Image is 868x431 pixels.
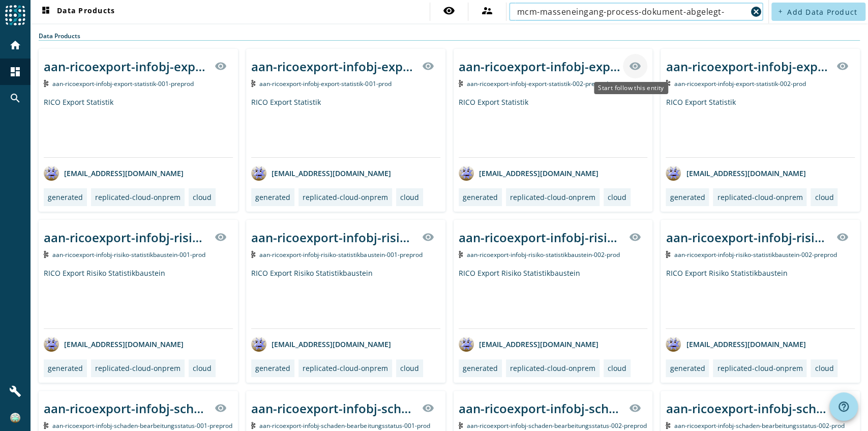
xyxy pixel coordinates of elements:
[251,268,440,328] div: RICO Export Risiko Statistikbaustein
[52,421,232,430] span: Kafka Topic: aan-ricoexport-infobj-schaden-bearbeitungsstatus-001-preprod
[251,400,416,417] div: aan-ricoexport-infobj-schaden-bearbeitungsstatus-001-_stage_
[255,363,290,373] div: generated
[422,402,434,414] mat-icon: visibility
[608,192,626,202] div: cloud
[467,79,608,88] span: Kafka Topic: aan-ricoexport-infobj-export-statistik-002-preprod
[251,165,391,181] div: [EMAIL_ADDRESS][DOMAIN_NAME]
[52,250,205,259] span: Kafka Topic: aan-ricoexport-infobj-risiko-statistikbaustein-001-prod
[467,421,647,430] span: Kafka Topic: aan-ricoexport-infobj-schaden-bearbeitungsstatus-002-preprod
[259,79,391,88] span: Kafka Topic: aan-ricoexport-infobj-export-statistik-001-prod
[674,250,837,259] span: Kafka Topic: aan-ricoexport-infobj-risiko-statistikbaustein-002-preprod
[717,192,802,202] div: replicated-cloud-onprem
[608,363,626,373] div: cloud
[5,5,25,25] img: spoud-logo.svg
[9,385,21,397] mat-icon: build
[251,58,416,75] div: aan-ricoexport-infobj-export-statistik-001-_stage_
[193,363,212,373] div: cloud
[44,268,233,328] div: RICO Export Risiko Statistikbaustein
[48,363,83,373] div: generated
[9,92,21,104] mat-icon: search
[44,336,184,352] div: [EMAIL_ADDRESS][DOMAIN_NAME]
[44,165,184,181] div: [EMAIL_ADDRESS][DOMAIN_NAME]
[251,229,416,246] div: aan-ricoexport-infobj-risiko-statistikbaustein-001-_stage_
[815,192,833,202] div: cloud
[259,250,422,259] span: Kafka Topic: aan-ricoexport-infobj-risiko-statistikbaustein-001-preprod
[44,229,208,246] div: aan-ricoexport-infobj-risiko-statistikbaustein-001-_stage_
[303,363,388,373] div: replicated-cloud-onprem
[443,5,455,17] mat-icon: visibility
[400,363,419,373] div: cloud
[463,192,498,202] div: generated
[251,165,266,181] img: avatar
[629,60,641,72] mat-icon: visibility
[666,165,681,181] img: avatar
[666,268,855,328] div: RICO Export Risiko Statistikbaustein
[459,97,648,157] div: RICO Export Statistik
[629,402,641,414] mat-icon: visibility
[251,336,266,352] img: avatar
[836,60,849,72] mat-icon: visibility
[666,58,830,75] div: aan-ricoexport-infobj-export-statistik-002-_stage_
[193,192,212,202] div: cloud
[666,97,855,157] div: RICO Export Statistik
[251,80,256,87] img: Kafka Topic: aan-ricoexport-infobj-export-statistik-001-prod
[750,6,762,18] mat-icon: cancel
[459,80,463,87] img: Kafka Topic: aan-ricoexport-infobj-export-statistik-002-preprod
[215,231,227,243] mat-icon: visibility
[670,363,705,373] div: generated
[215,402,227,414] mat-icon: visibility
[510,192,595,202] div: replicated-cloud-onprem
[44,336,59,352] img: avatar
[459,268,648,328] div: RICO Export Risiko Statistikbaustein
[717,363,802,373] div: replicated-cloud-onprem
[666,251,670,258] img: Kafka Topic: aan-ricoexport-infobj-risiko-statistikbaustein-002-preprod
[422,231,434,243] mat-icon: visibility
[666,336,805,352] div: [EMAIL_ADDRESS][DOMAIN_NAME]
[251,97,440,157] div: RICO Export Statistik
[459,165,474,181] img: avatar
[44,422,48,429] img: Kafka Topic: aan-ricoexport-infobj-schaden-bearbeitungsstatus-001-preprod
[459,336,598,352] div: [EMAIL_ADDRESS][DOMAIN_NAME]
[303,192,388,202] div: replicated-cloud-onprem
[666,165,805,181] div: [EMAIL_ADDRESS][DOMAIN_NAME]
[44,58,208,75] div: aan-ricoexport-infobj-export-statistik-001-_stage_
[481,5,493,17] mat-icon: supervisor_account
[44,400,208,417] div: aan-ricoexport-infobj-schaden-bearbeitungsstatus-001-_stage_
[36,3,119,21] button: Data Products
[251,251,256,258] img: Kafka Topic: aan-ricoexport-infobj-risiko-statistikbaustein-001-preprod
[459,251,463,258] img: Kafka Topic: aan-ricoexport-infobj-risiko-statistikbaustein-002-prod
[674,79,806,88] span: Kafka Topic: aan-ricoexport-infobj-export-statistik-002-prod
[9,66,21,78] mat-icon: dashboard
[666,80,670,87] img: Kafka Topic: aan-ricoexport-infobj-export-statistik-002-prod
[594,82,668,94] div: Start follow this entity
[837,400,850,413] mat-icon: help_outline
[517,6,747,18] input: Search (% or * for wildcards)
[251,336,391,352] div: [EMAIL_ADDRESS][DOMAIN_NAME]
[259,421,430,430] span: Kafka Topic: aan-ricoexport-infobj-schaden-bearbeitungsstatus-001-prod
[44,80,48,87] img: Kafka Topic: aan-ricoexport-infobj-export-statistik-001-preprod
[666,400,830,417] div: aan-ricoexport-infobj-schaden-bearbeitungsstatus-002-_stage_
[670,192,705,202] div: generated
[95,192,181,202] div: replicated-cloud-onprem
[777,9,783,14] mat-icon: add
[215,60,227,72] mat-icon: visibility
[510,363,595,373] div: replicated-cloud-onprem
[836,231,849,243] mat-icon: visibility
[666,422,670,429] img: Kafka Topic: aan-ricoexport-infobj-schaden-bearbeitungsstatus-002-prod
[674,421,845,430] span: Kafka Topic: aan-ricoexport-infobj-schaden-bearbeitungsstatus-002-prod
[787,7,857,17] span: Add Data Product
[44,251,48,258] img: Kafka Topic: aan-ricoexport-infobj-risiko-statistikbaustein-001-prod
[815,363,833,373] div: cloud
[48,192,83,202] div: generated
[40,6,52,18] mat-icon: dashboard
[666,336,681,352] img: avatar
[44,97,233,157] div: RICO Export Statistik
[459,165,598,181] div: [EMAIL_ADDRESS][DOMAIN_NAME]
[459,422,463,429] img: Kafka Topic: aan-ricoexport-infobj-schaden-bearbeitungsstatus-002-preprod
[52,79,194,88] span: Kafka Topic: aan-ricoexport-infobj-export-statistik-001-preprod
[666,229,830,246] div: aan-ricoexport-infobj-risiko-statistikbaustein-002-_stage_
[467,250,620,259] span: Kafka Topic: aan-ricoexport-infobj-risiko-statistikbaustein-002-prod
[251,422,256,429] img: Kafka Topic: aan-ricoexport-infobj-schaden-bearbeitungsstatus-001-prod
[459,400,623,417] div: aan-ricoexport-infobj-schaden-bearbeitungsstatus-002-_stage_
[400,192,419,202] div: cloud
